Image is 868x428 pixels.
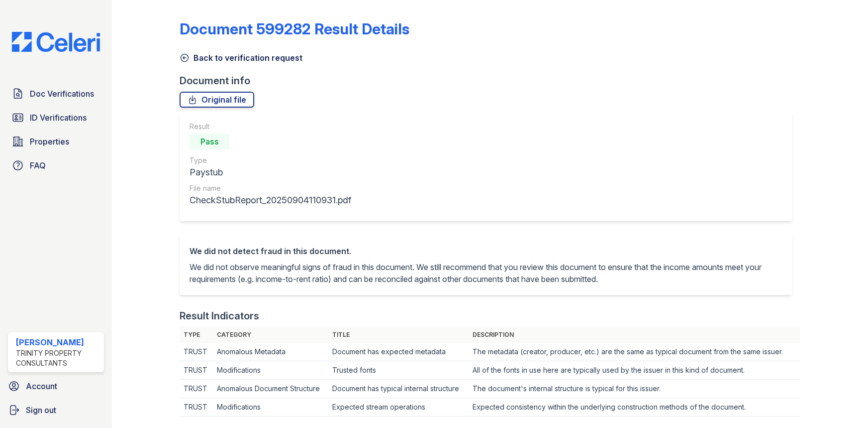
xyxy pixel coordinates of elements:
div: Pass [190,134,229,149]
td: All of the fonts in use here are typically used by the issuer in this kind of document. [469,361,800,380]
a: ID Verifications [8,108,104,128]
div: CheckStubReport_20250904110931.pdf [190,193,351,207]
a: Doc Verifications [8,84,104,104]
td: Expected consistency within the underlying construction methods of the document. [469,398,800,417]
a: FAQ [8,155,104,175]
div: [PERSON_NAME] [16,336,100,348]
a: Document 599282 Result Details [180,20,409,38]
div: Result [190,122,351,132]
a: Back to verification request [180,52,302,64]
div: File name [190,183,351,193]
td: Document has expected metadata [328,343,469,361]
td: Anomalous Metadata [213,343,328,361]
div: Document info [180,74,800,88]
td: TRUST [180,361,213,380]
a: Sign out [4,400,108,420]
span: Sign out [26,404,56,416]
td: TRUST [180,380,213,398]
th: Title [328,327,469,343]
span: Doc Verifications [30,88,94,100]
th: Type [180,327,213,343]
td: The document's internal structure is typical for this issuer. [469,380,800,398]
td: Trusted fonts [328,361,469,380]
th: Description [469,327,800,343]
span: Account [26,380,57,392]
span: FAQ [30,159,46,171]
td: Modifications [213,361,328,380]
td: TRUST [180,343,213,361]
td: TRUST [180,398,213,417]
td: Document has typical internal structure [328,380,469,398]
img: CE_Logo_Blue-a8612792a0a2168367f1c8372b55b34899dd931a85d93a1a3d3e32e68fde9ad4.png [4,32,108,52]
a: Original file [180,92,254,108]
a: Properties [8,132,104,151]
td: Expected stream operations [328,398,469,417]
td: Modifications [213,398,328,417]
div: Result Indicators [180,309,259,323]
td: The metadata (creator, producer, etc.) are the same as typical document from the same issuer. [469,343,800,361]
div: Paystub [190,165,351,179]
th: Category [213,327,328,343]
div: Trinity Property Consultants [16,348,100,368]
span: Properties [30,136,69,147]
a: Account [4,376,108,396]
div: Type [190,155,351,165]
div: We did not detect fraud in this document. [190,245,782,257]
p: We did not observe meaningful signs of fraud in this document. We still recommend that you review... [190,261,782,285]
td: Anomalous Document Structure [213,380,328,398]
span: ID Verifications [30,112,87,124]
